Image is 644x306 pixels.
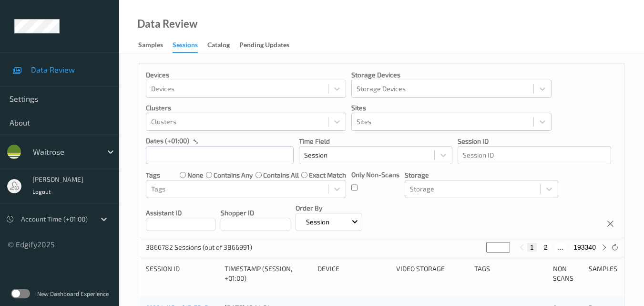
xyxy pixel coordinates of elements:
[317,264,389,283] div: Device
[146,243,252,252] p: 3866782 Sessions (out of 3866991)
[351,103,552,113] p: Sites
[474,264,546,283] div: Tags
[303,217,333,227] p: Session
[146,70,346,80] p: Devices
[541,243,551,252] button: 2
[296,203,362,213] p: Order By
[299,137,452,146] p: Time Field
[555,243,566,252] button: ...
[458,137,611,146] p: Session ID
[138,40,163,52] div: Samples
[207,40,230,52] div: Catalog
[146,208,215,218] p: Assistant ID
[146,103,346,113] p: Clusters
[571,243,599,252] button: 193340
[396,264,468,283] div: Video Storage
[263,170,299,180] label: contains all
[173,40,198,53] div: Sessions
[589,264,617,283] div: Samples
[146,264,218,283] div: Session ID
[221,208,290,218] p: Shopper ID
[137,19,197,29] div: Data Review
[553,264,582,283] div: Non Scans
[187,170,204,180] label: none
[309,170,346,180] label: exact match
[239,40,289,52] div: Pending Updates
[239,39,299,52] a: Pending Updates
[351,70,552,80] p: Storage Devices
[405,170,558,180] p: Storage
[225,264,311,283] div: Timestamp (Session, +01:00)
[146,170,160,180] p: Tags
[351,170,399,179] p: Only Non-Scans
[207,39,239,52] a: Catalog
[527,243,537,252] button: 1
[138,39,173,52] a: Samples
[173,39,207,53] a: Sessions
[146,136,189,146] p: dates (+01:00)
[214,170,253,180] label: contains any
